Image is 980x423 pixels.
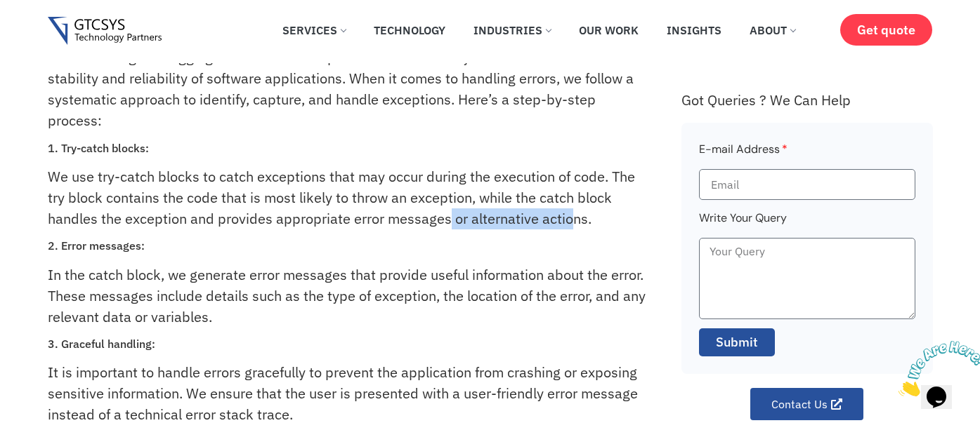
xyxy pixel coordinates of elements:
[699,209,787,238] label: Write Your Query
[48,142,650,155] h3: 1. Try-catch blocks:
[568,15,649,46] a: Our Work
[681,91,933,109] div: Got Queries ? We Can Help
[771,398,828,410] span: Contact Us
[6,6,93,61] img: Chat attention grabber
[893,335,980,402] iframe: chat widget
[48,17,162,46] img: Gtcsys logo
[48,264,650,328] p: In the catch block, we generate error messages that provide useful information about the error. T...
[656,15,732,46] a: Insights
[857,22,915,37] span: Get quote
[48,166,650,229] p: We use try-catch blocks to catch exceptions that may occur during the execution of code. The try ...
[840,14,932,46] a: Get quote
[363,15,456,46] a: Technology
[699,140,788,169] label: E-mail Address
[699,328,775,356] button: Submit
[750,388,863,420] a: Contact Us
[463,15,561,46] a: Industries
[739,15,806,46] a: About
[716,333,758,351] span: Submit
[699,169,915,200] input: Email
[699,140,915,365] form: Faq Form
[272,15,356,46] a: Services
[48,47,650,131] p: Error handling and logging are essential components of backend systems that ensure the stability ...
[48,337,650,351] h3: 3. Graceful handling:
[48,239,650,253] h3: 2. Error messages:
